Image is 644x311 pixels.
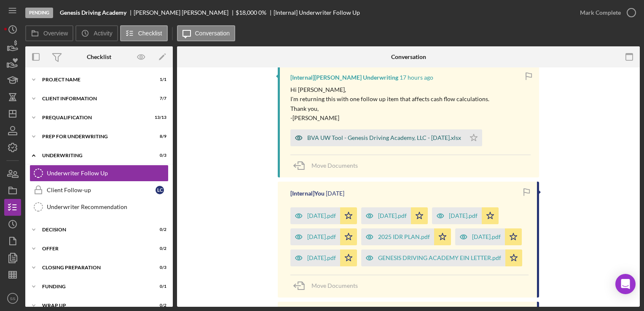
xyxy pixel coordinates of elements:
[42,246,145,251] div: Offer
[307,255,336,261] div: [DATE].pdf
[572,4,640,21] button: Mark Complete
[580,4,621,21] div: Mark Complete
[151,303,166,308] div: 0 / 2
[177,25,236,41] button: Conversation
[30,198,169,215] a: Underwriter Recommendation
[151,246,166,251] div: 0 / 2
[378,212,407,219] div: [DATE].pdf
[151,153,166,158] div: 0 / 3
[60,9,126,16] b: Genesis Driving Academy
[151,134,166,139] div: 8 / 9
[43,30,68,37] label: Overview
[326,190,344,197] time: 2025-10-06 14:06
[236,9,257,16] span: $18,000
[307,134,461,141] div: BVA UW Tool - Genesis Driving Academy, LLC - [DATE].xlsx
[4,290,21,307] button: SS
[151,77,166,82] div: 1 / 1
[134,9,236,16] div: [PERSON_NAME] [PERSON_NAME]
[47,187,156,193] div: Client Follow-up
[615,274,636,294] div: Open Intercom Messenger
[290,104,489,113] p: Thank you,
[10,296,16,301] text: SS
[290,85,489,94] p: Hi [PERSON_NAME],
[30,165,169,182] a: Underwriter Follow Up
[311,162,358,169] span: Move Documents
[42,265,145,270] div: Closing Preparation
[151,115,166,120] div: 13 / 13
[311,282,358,289] span: Move Documents
[290,249,357,266] button: [DATE].pdf
[75,25,118,41] button: Activity
[42,134,145,139] div: Prep for Underwriting
[156,186,164,194] div: L C
[274,9,360,16] div: [Internal] Underwriter Follow Up
[87,54,111,60] div: Checklist
[290,129,482,146] button: BVA UW Tool - Genesis Driving Academy, LLC - [DATE].xlsx
[307,233,336,240] div: [DATE].pdf
[378,255,501,261] div: GENESIS DRIVING ACADEMY EIN LETTER.pdf
[25,25,73,41] button: Overview
[42,303,145,308] div: Wrap Up
[290,228,357,245] button: [DATE].pdf
[307,212,336,219] div: [DATE].pdf
[378,233,430,240] div: 2025 IDR PLAN.pdf
[42,153,145,158] div: Underwriting
[290,207,357,224] button: [DATE].pdf
[290,275,366,296] button: Move Documents
[290,74,398,81] div: [Internal] [PERSON_NAME] Underwriting
[290,155,366,176] button: Move Documents
[290,113,489,123] p: -[PERSON_NAME]
[151,284,166,289] div: 0 / 1
[151,96,166,101] div: 7 / 7
[391,54,426,60] div: Conversation
[120,25,168,41] button: Checklist
[361,228,451,245] button: 2025 IDR PLAN.pdf
[47,170,168,177] div: Underwriter Follow Up
[151,265,166,270] div: 0 / 3
[290,94,489,104] p: I'm returning this with one follow up item that affects cash flow calculations.
[138,30,162,37] label: Checklist
[42,77,145,82] div: Project Name
[42,227,145,232] div: Decision
[195,30,230,37] label: Conversation
[400,74,433,81] time: 2025-10-08 23:55
[42,96,145,101] div: Client Information
[30,182,169,198] a: Client Follow-upLC
[42,284,145,289] div: Funding
[25,8,53,18] div: Pending
[449,212,478,219] div: [DATE].pdf
[258,9,266,16] div: 0 %
[432,207,499,224] button: [DATE].pdf
[151,227,166,232] div: 0 / 2
[94,30,112,37] label: Activity
[42,115,145,120] div: Prequalification
[290,190,325,197] div: [Internal] You
[361,207,428,224] button: [DATE].pdf
[472,233,501,240] div: [DATE].pdf
[361,249,522,266] button: GENESIS DRIVING ACADEMY EIN LETTER.pdf
[47,204,168,210] div: Underwriter Recommendation
[455,228,522,245] button: [DATE].pdf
